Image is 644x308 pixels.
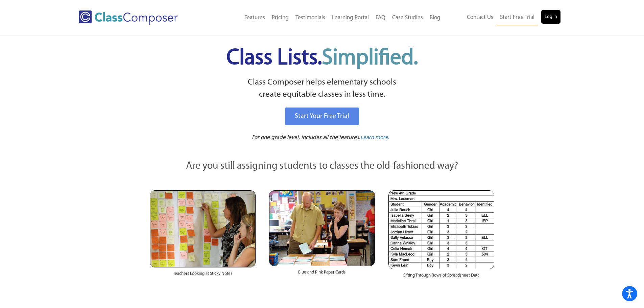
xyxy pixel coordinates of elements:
a: Start Your Free Trial [285,108,359,125]
p: Class Composer helps elementary schools create equitable classes in less time. [149,76,496,101]
span: Class Lists. [226,47,418,69]
a: FAQ [372,10,389,25]
a: Learning Portal [329,10,372,25]
a: Contact Us [463,10,497,25]
div: Teachers Looking at Sticky Notes [150,267,256,284]
nav: Header Menu [444,10,560,25]
a: Blog [426,10,444,25]
img: Teachers Looking at Sticky Notes [150,190,256,267]
span: For one grade level. Includes all the features. [252,135,360,140]
img: Spreadsheets [388,190,494,269]
a: Testimonials [292,10,329,25]
img: Blue and Pink Paper Cards [269,190,375,266]
a: Start Free Trial [497,10,538,25]
p: Are you still assigning students to classes the old-fashioned way? [150,159,495,174]
span: Simplified. [322,47,418,69]
span: Learn more. [360,135,389,140]
a: Pricing [268,10,292,25]
a: Features [241,10,268,25]
div: Blue and Pink Paper Cards [269,266,375,282]
a: Case Studies [389,10,426,25]
nav: Header Menu [206,10,444,25]
a: Learn more. [360,134,389,142]
div: Sifting Through Rows of Spreadsheet Data [388,269,494,285]
a: Log In [541,10,560,24]
span: Start Your Free Trial [295,113,349,120]
img: Class Composer [79,10,178,25]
